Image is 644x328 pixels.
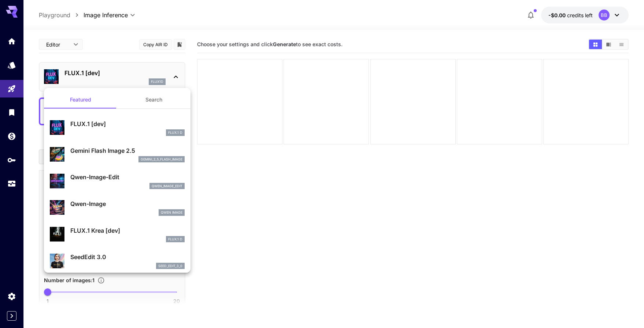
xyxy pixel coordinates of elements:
p: SeedEdit 3.0 [70,253,185,261]
div: FLUX.1 Krea [dev]FLUX.1 D [50,223,185,246]
p: seed_edit_3_0 [158,263,182,269]
button: Featured [44,91,117,108]
p: Gemini Flash Image 2.5 [70,146,185,155]
p: qwen_image_edit [152,184,182,189]
p: FLUX.1 D [168,237,182,242]
p: FLUX.1 Krea [dev] [70,226,185,235]
p: FLUX.1 D [168,130,182,135]
div: Qwen-Image-Editqwen_image_edit [50,170,185,192]
p: Qwen-Image [70,199,185,208]
div: FLUX.1 [dev]FLUX.1 D [50,117,185,139]
div: Qwen-ImageQwen Image [50,196,185,219]
p: gemini_2_5_flash_image [141,157,182,162]
div: SeedEdit 3.0seed_edit_3_0 [50,250,185,272]
p: Qwen-Image-Edit [70,173,185,181]
p: FLUX.1 [dev] [70,119,185,128]
p: Qwen Image [161,210,182,215]
div: Gemini Flash Image 2.5gemini_2_5_flash_image [50,143,185,166]
button: Search [117,91,190,108]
